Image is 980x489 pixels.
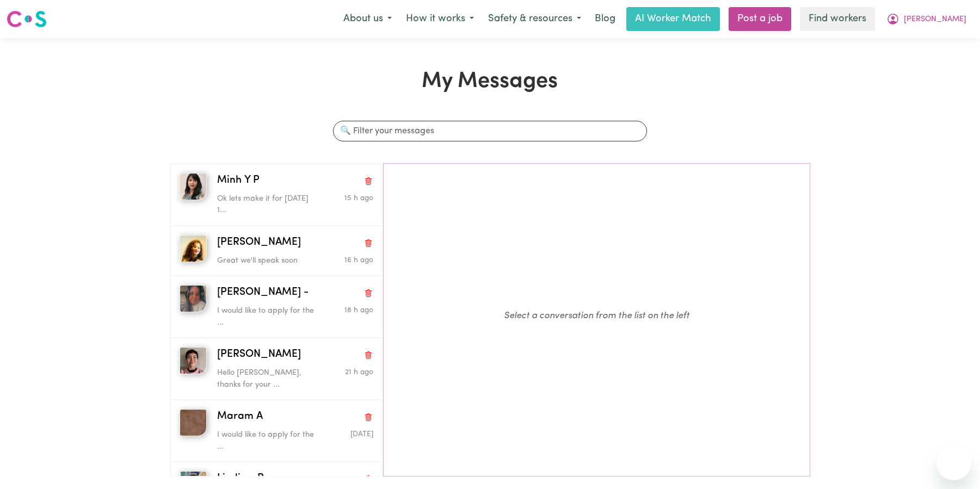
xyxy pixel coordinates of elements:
[350,431,373,438] span: Message sent on August 2, 2025
[333,121,646,141] input: 🔍 Filter your messages
[363,236,373,250] button: Delete conversation
[7,7,47,32] a: Careseekers logo
[363,174,373,188] button: Delete conversation
[363,472,373,486] button: Delete conversation
[180,409,207,436] img: Maram A
[729,7,791,31] a: Post a job
[170,164,383,226] button: Minh Y PMinh Y PDelete conversationOk lets make it for [DATE] 1...Message sent on August 3, 2025
[7,9,47,29] img: Careseekers logo
[336,8,399,30] button: About us
[217,285,309,301] span: [PERSON_NAME] -
[170,338,383,400] button: Yasuyo O[PERSON_NAME]Delete conversationHello [PERSON_NAME], thanks for your ...Message sent on A...
[588,7,622,31] a: Blog
[170,69,810,95] h1: My Messages
[217,255,322,267] p: Great we'll speak soon
[363,286,373,300] button: Delete conversation
[363,410,373,424] button: Delete conversation
[180,285,207,312] img: Arpanpreet -
[170,276,383,338] button: Arpanpreet -[PERSON_NAME] -Delete conversationI would like to apply for the ...Message sent on Au...
[217,305,322,329] p: I would like to apply for the ...
[879,8,973,30] button: My Account
[936,445,971,480] iframe: Button to launch messaging window
[180,235,207,262] img: Jazz Davies
[481,8,588,30] button: Safety & resources
[363,348,373,362] button: Delete conversation
[344,307,373,314] span: Message sent on August 3, 2025
[217,235,301,251] span: [PERSON_NAME]
[170,226,383,276] button: Jazz Davies [PERSON_NAME]Delete conversationGreat we'll speak soonMessage sent on August 3, 2025
[217,471,264,487] span: Lindiwe R
[904,14,966,26] span: [PERSON_NAME]
[345,369,373,376] span: Message sent on August 3, 2025
[217,429,322,453] p: I would like to apply for the ...
[170,400,383,462] button: Maram AMaram ADelete conversationI would like to apply for the ...Message sent on August 2, 2025
[217,347,301,363] span: [PERSON_NAME]
[504,311,689,320] em: Select a conversation from the list on the left
[626,7,720,31] a: AI Worker Match
[217,193,322,216] p: Ok lets make it for [DATE] 1...
[217,173,260,189] span: Minh Y P
[344,257,373,264] span: Message sent on August 3, 2025
[399,8,481,30] button: How it works
[180,347,207,374] img: Yasuyo O
[800,7,875,31] a: Find workers
[217,367,322,391] p: Hello [PERSON_NAME], thanks for your ...
[344,195,373,202] span: Message sent on August 3, 2025
[180,173,207,200] img: Minh Y P
[217,409,263,425] span: Maram A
